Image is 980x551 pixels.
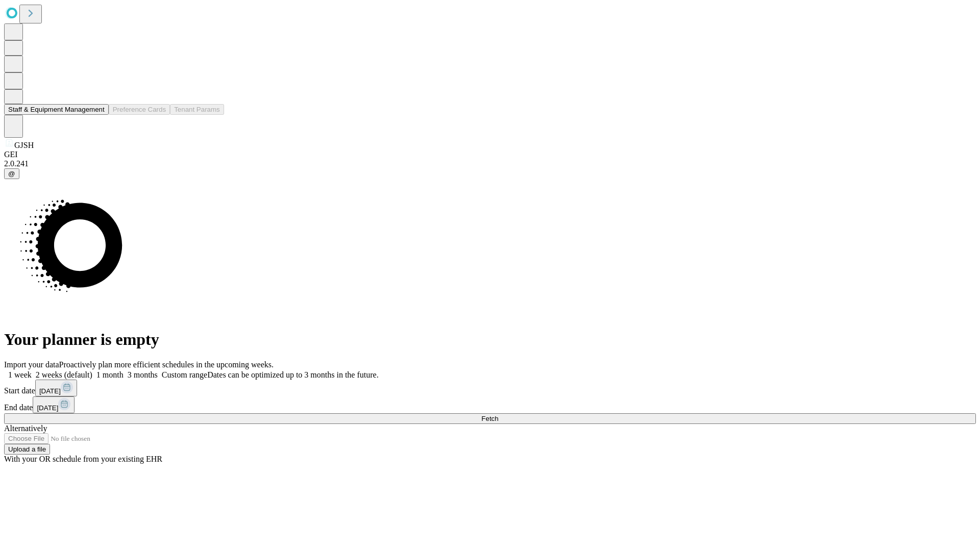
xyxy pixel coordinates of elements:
span: 1 week [8,370,32,379]
span: [DATE] [37,404,58,412]
button: [DATE] [35,380,77,396]
span: Fetch [481,415,498,422]
div: 2.0.241 [4,159,976,168]
button: @ [4,168,19,179]
span: 2 weeks (default) [36,370,92,379]
button: Tenant Params [170,104,224,115]
span: With your OR schedule from your existing EHR [4,455,162,463]
button: Staff & Equipment Management [4,104,109,115]
button: [DATE] [33,396,75,413]
button: Fetch [4,413,976,424]
div: End date [4,396,976,413]
span: GJSH [14,141,34,149]
h1: Your planner is empty [4,330,976,349]
div: Start date [4,380,976,396]
div: GEI [4,150,976,159]
span: 3 months [128,370,158,379]
span: Proactively plan more efficient schedules in the upcoming weeks. [59,360,274,369]
button: Upload a file [4,444,50,455]
span: Custom range [162,370,207,379]
span: Alternatively [4,424,47,433]
span: [DATE] [39,387,61,395]
span: @ [8,170,15,178]
button: Preference Cards [109,104,170,115]
span: Import your data [4,360,59,369]
span: 1 month [96,370,124,379]
span: Dates can be optimized up to 3 months in the future. [207,370,378,379]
